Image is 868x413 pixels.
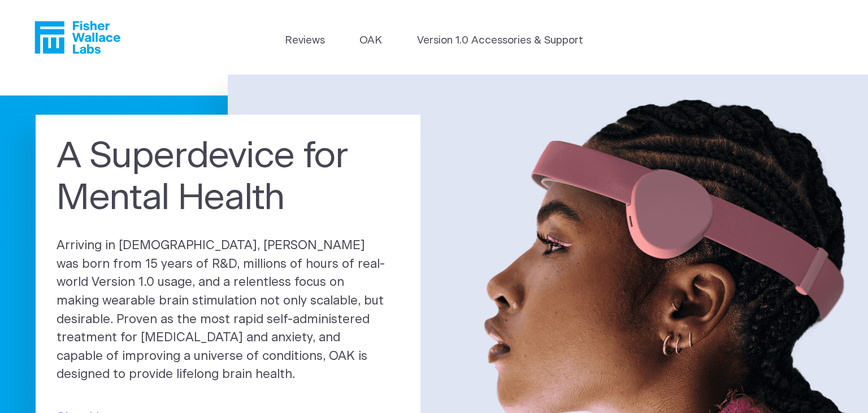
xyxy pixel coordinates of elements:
[34,21,120,54] a: Fisher Wallace
[57,136,400,220] h1: A Superdevice for Mental Health
[285,33,325,49] a: Reviews
[417,33,583,49] a: Version 1.0 Accessories & Support
[359,33,382,49] a: OAK
[57,237,400,384] p: Arriving in [DEMOGRAPHIC_DATA], [PERSON_NAME] was born from 15 years of R&D, millions of hours of...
